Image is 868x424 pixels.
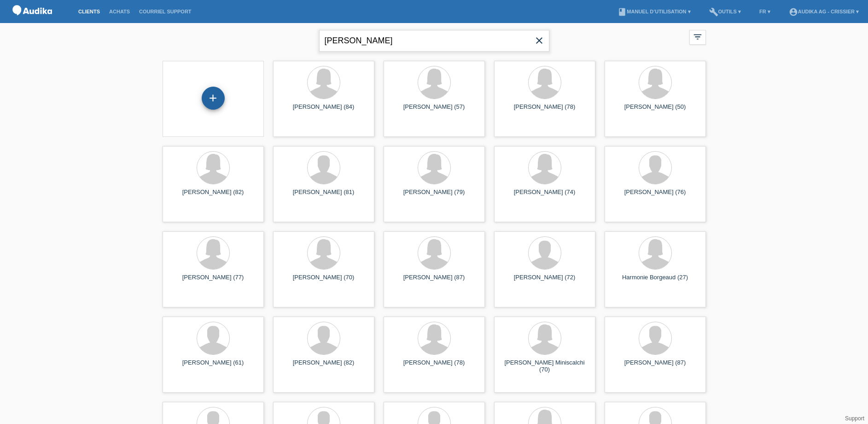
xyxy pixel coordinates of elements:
div: [PERSON_NAME] (87) [391,274,478,289]
div: [PERSON_NAME] (74) [501,188,588,203]
input: Recherche... [319,30,549,52]
div: [PERSON_NAME] (61) [170,359,256,374]
a: POS — MF Group [9,18,55,25]
div: Enregistrer le client [202,90,224,106]
div: [PERSON_NAME] (87) [612,359,699,374]
a: Support [845,415,864,422]
div: [PERSON_NAME] (77) [170,274,256,289]
div: [PERSON_NAME] Miniscalchi (70) [501,359,588,374]
a: account_circleAudika AG - Crissier ▾ [784,9,863,14]
i: filter_list [693,32,703,42]
div: [PERSON_NAME] (76) [612,188,699,203]
i: build [709,7,718,17]
div: [PERSON_NAME] (50) [612,103,699,118]
div: [PERSON_NAME] (70) [280,274,367,289]
a: Courriel Support [134,9,196,14]
a: Clients [74,9,105,14]
a: bookManuel d’utilisation ▾ [613,9,695,14]
i: close [534,35,545,46]
div: [PERSON_NAME] (84) [280,103,367,118]
div: Harmonie Borgeaud (27) [612,274,699,289]
div: [PERSON_NAME] (57) [391,103,478,118]
div: [PERSON_NAME] (82) [280,359,367,374]
div: [PERSON_NAME] (81) [280,188,367,203]
div: [PERSON_NAME] (72) [501,274,588,289]
i: account_circle [789,7,798,17]
i: book [618,7,627,17]
div: [PERSON_NAME] (82) [170,188,256,203]
div: [PERSON_NAME] (78) [391,359,478,374]
a: FR ▾ [755,9,775,14]
div: [PERSON_NAME] (78) [501,103,588,118]
div: [PERSON_NAME] (79) [391,188,478,203]
a: buildOutils ▾ [705,9,746,14]
a: Achats [105,9,134,14]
